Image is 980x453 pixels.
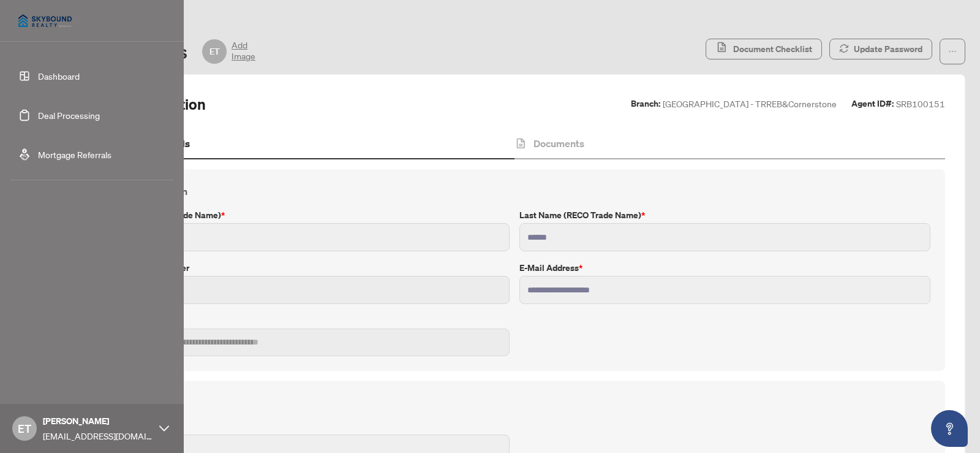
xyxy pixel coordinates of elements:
label: Agent ID#: [851,97,894,111]
h4: Joining Profile [99,395,930,410]
label: Branch: [631,97,660,111]
a: Deal Processing [38,110,100,121]
h4: Contact Information [99,184,930,199]
label: Last Name (RECO Trade Name) [519,208,930,222]
span: [PERSON_NAME] [43,414,153,428]
span: Update Password [854,39,922,59]
h4: Documents [533,136,584,151]
label: HST# [99,420,510,433]
label: First Name (RECO Trade Name) [99,208,510,222]
img: logo [10,6,80,36]
label: Primary Phone Number [99,261,510,275]
span: [GEOGRAPHIC_DATA] - TRREB&Cornerstone [663,97,837,111]
span: ellipsis [948,47,957,56]
button: Open asap [931,410,968,447]
span: SRB100151 [896,97,945,111]
label: Home Address [99,314,510,327]
a: Dashboard [38,70,80,82]
button: Update Password [829,39,932,59]
button: Document Checklist [706,39,822,59]
span: ET [18,420,31,437]
span: Document Checklist [733,39,812,59]
label: E-mail Address [519,261,930,275]
span: Add Image [232,39,255,64]
span: [EMAIL_ADDRESS][DOMAIN_NAME] [43,429,153,443]
span: ET [209,45,220,58]
a: Mortgage Referrals [38,149,111,160]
